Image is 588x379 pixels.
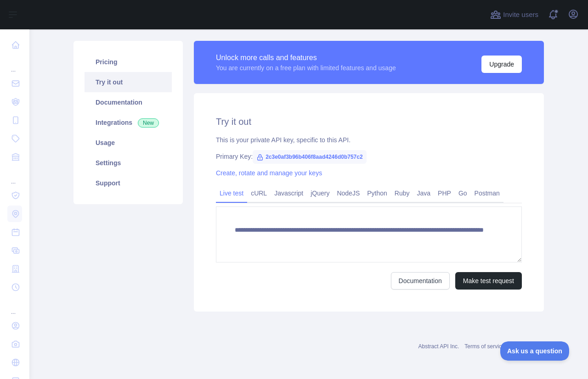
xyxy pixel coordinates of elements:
[85,173,172,193] a: Support
[85,153,172,173] a: Settings
[333,186,363,201] a: NodeJS
[363,186,391,201] a: Python
[216,52,396,63] div: Unlock more calls and features
[216,135,522,145] div: This is your private API key, specific to this API.
[253,150,367,164] span: 2c3e0af3b96b406f8aad4246d0b757c2
[7,55,22,73] div: ...
[7,297,22,316] div: ...
[413,186,435,201] a: Java
[481,56,522,73] button: Upgrade
[216,186,247,201] a: Live test
[216,63,396,72] div: You are currently on a free plan with limited features and usage
[391,272,450,290] a: Documentation
[503,10,538,20] span: Invite users
[216,169,322,177] a: Create, rotate and manage your keys
[464,343,504,350] a: Terms of service
[455,186,471,201] a: Go
[500,341,570,361] iframe: Toggle Customer Support
[471,186,503,201] a: Postman
[271,186,307,201] a: Javascript
[455,272,522,290] button: Make test request
[85,92,172,112] a: Documentation
[247,186,271,201] a: cURL
[307,186,333,201] a: jQuery
[391,186,413,201] a: Ruby
[85,52,172,72] a: Pricing
[434,186,455,201] a: PHP
[85,72,172,92] a: Try it out
[85,133,172,153] a: Usage
[216,115,522,128] h2: Try it out
[138,118,159,128] span: New
[85,112,172,133] a: Integrations New
[7,167,22,185] div: ...
[488,7,540,22] button: Invite users
[418,343,459,350] a: Abstract API Inc.
[216,152,522,161] div: Primary Key:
